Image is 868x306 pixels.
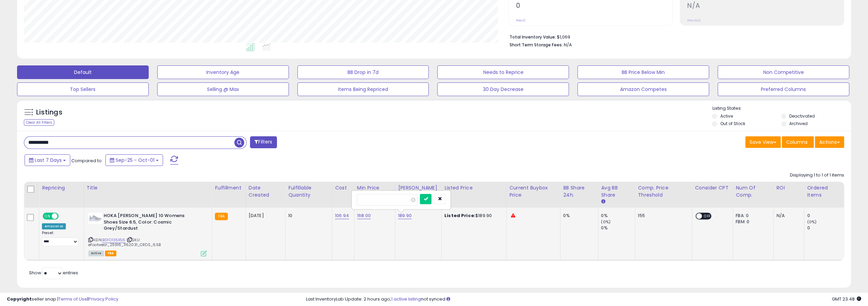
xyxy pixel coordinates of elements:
[249,184,282,199] div: Date Created
[577,82,709,96] button: Amazon Competes
[563,213,593,219] div: 0%
[601,225,635,231] div: 0%
[88,213,207,256] div: ASIN:
[832,296,861,302] span: 2025-10-9 23:48 GMT
[88,237,161,247] span: | SKU: eFootwear_25916_1162031_CRDS_6.5B
[58,213,69,219] span: OFF
[601,213,635,219] div: 0%
[563,42,572,48] span: N/A
[718,65,849,79] button: Non Competitive
[807,219,816,225] small: (0%)
[789,121,808,126] label: Archived
[782,136,814,148] button: Columns
[807,184,841,199] div: Ordered Items
[687,2,844,11] h2: N/A
[776,184,801,192] div: ROI
[35,157,62,164] span: Last 7 Days
[105,250,117,256] span: FBA
[720,113,733,119] label: Active
[509,34,556,40] b: Total Inventory Value:
[7,296,32,302] strong: Copyright
[36,108,62,117] h5: Listings
[157,82,289,96] button: Selling @ Max
[509,32,839,41] li: $1,069
[736,219,768,225] div: FBM: 0
[789,113,815,119] label: Deactivated
[563,184,595,199] div: BB Share 24h.
[790,172,844,179] div: Displaying 1 to 1 of 1 items
[718,82,849,96] button: Preferred Columns
[437,65,569,79] button: Needs to Reprice
[58,296,87,302] a: Terms of Use
[638,213,687,219] div: 155
[297,65,429,79] button: BB Drop in 7d
[601,219,610,225] small: (0%)
[815,136,844,148] button: Actions
[516,18,525,22] small: Prev: 0
[88,296,118,302] a: Privacy Policy
[29,270,78,276] span: Show: entries
[335,184,351,192] div: Cost
[807,213,844,219] div: 0
[391,296,421,302] a: 1 active listing
[736,213,768,219] div: FBA: 0
[398,184,439,192] div: [PERSON_NAME]
[71,157,103,164] span: Compared to:
[444,184,503,192] div: Listed Price
[509,42,562,48] b: Short Term Storage Fees:
[695,184,730,192] div: Consider CPT
[509,184,557,199] div: Current Buybox Price
[17,65,149,79] button: Default
[102,237,126,243] a: B0FD135X56
[577,65,709,79] button: BB Price Below Min
[398,212,412,219] a: 189.90
[702,213,713,219] span: OFF
[42,231,78,246] div: Preset:
[249,213,276,219] div: [DATE]
[43,213,52,219] span: ON
[116,157,155,164] span: Sep-25 - Oct-01
[712,105,851,112] p: Listing States:
[736,184,770,199] div: Num of Comp.
[720,121,745,126] label: Out of Stock
[807,225,844,231] div: 0
[105,154,163,166] button: Sep-25 - Oct-01
[638,184,689,199] div: Comp. Price Threshold
[88,213,102,224] img: 31f6WtaThnL._SL40_.jpg
[157,65,289,79] button: Inventory Age
[288,184,329,199] div: Fulfillable Quantity
[88,250,104,256] span: All listings currently available for purchase on Amazon
[437,82,569,96] button: 30 Day Decrease
[288,213,327,219] div: 10
[306,296,861,303] div: Last InventoryLab Update: 2 hours ago, not synced.
[357,212,371,219] a: 168.00
[42,184,81,192] div: Repricing
[601,184,632,199] div: Avg BB Share
[215,213,227,220] small: FBA
[687,18,701,22] small: Prev: N/A
[601,199,605,205] small: Avg BB Share.
[444,213,501,219] div: $189.90
[104,213,187,233] b: HOKA [PERSON_NAME] 10 Womens Shoes Size 6.5, Color: Cosmic Grey/Stardust
[444,212,475,219] b: Listed Price:
[87,184,209,192] div: Title
[7,296,118,303] div: seller snap | |
[335,212,349,219] a: 106.94
[786,139,808,146] span: Columns
[776,213,799,219] div: N/A
[745,136,781,148] button: Save View
[516,2,672,11] h2: 0
[24,119,54,126] div: Clear All Filters
[42,223,66,229] div: Amazon AI
[215,184,242,192] div: Fulfillment
[17,82,149,96] button: Top Sellers
[357,184,392,192] div: Min Price
[297,82,429,96] button: Items Being Repriced
[25,154,70,166] button: Last 7 Days
[250,136,277,148] button: Filters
